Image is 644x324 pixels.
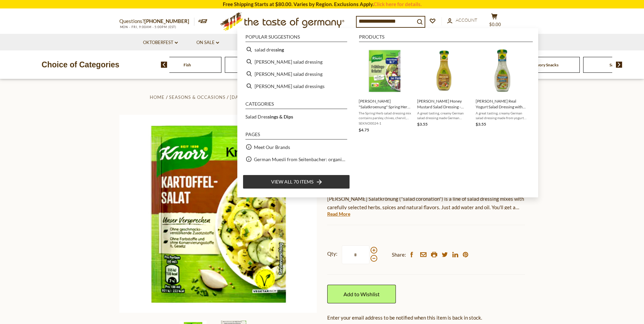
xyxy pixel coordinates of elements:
li: German Muesli from Seitenbacher: organic and natural food at its best. [243,153,350,165]
li: Categories [245,102,347,109]
span: [PERSON_NAME] Honey Mustard Salad Dressing - 250ml [417,98,470,110]
span: SEKNO0024-1 [359,121,412,126]
li: View all 70 items [243,175,350,189]
span: MON - FRI, 9:00AM - 5:00PM (EST) [119,25,177,29]
span: The Spring Herb salad dressing mix contains parsley, chives, chervil, [PERSON_NAME] and lovage. A... [359,111,412,120]
a: Kuehne Honey Mustard Salad Dressing[PERSON_NAME] Honey Mustard Salad Dressing - 250mlA great tast... [417,46,470,133]
li: salad dressing [243,43,350,56]
span: $3.55 [476,122,486,127]
a: On Sale [196,39,219,46]
li: kuhne salad dressing [243,68,350,80]
a: Meet Our Brands [254,143,290,151]
a: Kuehne Yogurt Salad Dressing with Fine Herbs[PERSON_NAME] Real Yogurt Salad Dressing with Fine He... [476,46,529,133]
span: $3.55 [417,122,428,127]
span: A great tasting, creamy German salad dressing made from yogurt and seasoned with herbs. Only 50 c... [476,111,529,120]
span: $0.00 [489,22,501,27]
div: Instant Search Results [237,28,538,197]
strong: Qty: [327,250,337,258]
li: Meet Our Brands [243,141,350,153]
li: Pages [245,132,347,139]
p: Questions? [119,17,194,26]
li: Products [359,35,533,42]
li: kuhne salad dressings [243,80,350,92]
li: Popular suggestions [245,35,347,42]
a: Knorr Sprint Herb Dressing Mix[PERSON_NAME] "Salatkroenung" Spring Herb Dressing Mix, 5 packThe S... [359,46,412,133]
b: sings & Dips [268,114,293,120]
a: Sausages [610,62,625,67]
img: Knorr Sprint Herb Dressing Mix [361,46,410,95]
a: Home [150,94,165,100]
img: Kuehne Honey Mustard Salad Dressing [419,46,468,95]
p: [PERSON_NAME] Salatkrönung ("salad coronation") is a line of salad dressing mixes with carefully ... [327,195,525,212]
img: Kuehne Yogurt Salad Dressing with Fine Herbs [478,46,527,95]
a: [DATE][PERSON_NAME] [230,94,285,100]
span: Share: [392,251,406,259]
a: Fish [184,62,191,67]
img: next arrow [616,62,622,68]
span: $4.75 [359,127,369,132]
li: kuehne salad dressing [243,56,350,68]
div: Enter your email address to be notified when this item is back in stock. [327,314,525,322]
a: Click here for details. [374,1,422,7]
a: [PHONE_NUMBER] [144,18,189,24]
a: German Muesli from Seitenbacher: organic and natural food at its best. [254,155,347,163]
img: Knorr "Salatkroenung" German Potato Salad Dressing Mix, 5 pack, [119,115,317,313]
li: Kuehne Honey Mustard Salad Dressing - 250ml [414,43,473,136]
button: $0.00 [484,13,505,30]
span: [PERSON_NAME] Real Yogurt Salad Dressing with Fine Herbs - 250ml [476,98,529,110]
img: previous arrow [161,62,167,68]
a: Read More [327,211,350,217]
li: Kuehne Real Yogurt Salad Dressing with Fine Herbs - 250ml [473,43,531,136]
a: Add to Wishlist [327,285,396,303]
b: sing [276,46,284,53]
span: View all 70 items [271,178,313,186]
a: Salad Dressings & Dips [245,113,293,121]
li: Knorr "Salatkroenung" Spring Herb Dressing Mix, 5 pack [356,43,414,136]
li: Salad Dressings & Dips [243,110,350,123]
input: Qty: [342,245,369,264]
a: Savory Snacks [533,62,558,67]
a: Account [447,17,477,24]
span: Account [456,17,477,23]
span: A great tasting, creamy German salad dressing made German mustard and honey. Only 50 calories per... [417,111,470,120]
span: [PERSON_NAME] "Salatkroenung" Spring Herb Dressing Mix, 5 pack [359,98,412,110]
a: Seasons & Occasions [169,94,225,100]
a: Oktoberfest [143,39,178,46]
